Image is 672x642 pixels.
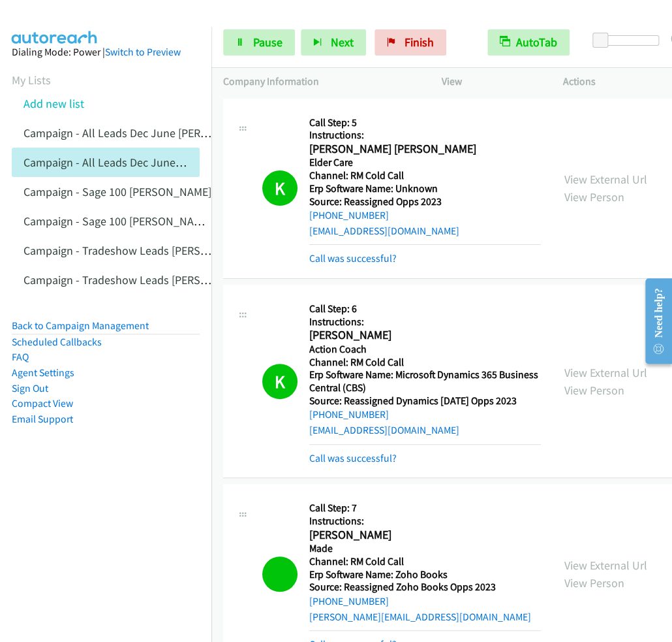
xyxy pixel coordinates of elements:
h5: Source: Reassigned Opps 2023 [309,195,541,208]
a: [PERSON_NAME][EMAIL_ADDRESS][DOMAIN_NAME] [309,611,531,623]
h5: Made [309,542,541,555]
p: Company Information [223,74,418,89]
a: Compact View [12,397,73,409]
a: Campaign - All Leads Dec June [PERSON_NAME] [23,125,260,140]
h5: Elder Care [309,156,541,169]
a: View External Url [564,172,647,187]
h5: Instructions: [309,515,541,528]
a: [PHONE_NUMBER] [309,595,389,607]
h1: K [262,364,298,399]
a: Pause [223,29,295,56]
h5: Instructions: [309,129,541,142]
span: Finish [405,35,434,50]
h2: [PERSON_NAME] [309,528,541,543]
a: View External Url [564,365,647,380]
a: [EMAIL_ADDRESS][DOMAIN_NAME] [309,225,459,237]
p: Actions [563,74,661,89]
a: [EMAIL_ADDRESS][DOMAIN_NAME] [309,424,459,436]
span: Pause [253,35,283,50]
h1: K [262,170,298,206]
a: Campaign - Tradeshow Leads [PERSON_NAME] [23,243,254,258]
a: My Lists [12,72,51,88]
a: Campaign - All Leads Dec June [PERSON_NAME] Cloned [23,155,298,170]
h5: Channel: RM Cold Call [309,169,541,182]
a: Sign Out [12,382,48,394]
a: Email Support [12,413,73,425]
a: Back to Campaign Management [12,319,149,332]
a: Call was successful? [309,452,397,464]
button: AutoTab [487,29,570,56]
a: View Person [564,575,624,590]
a: [PHONE_NUMBER] [309,209,389,221]
a: FAQ [12,351,29,363]
a: View Person [564,383,624,398]
h5: Instructions: [309,315,541,329]
h5: Erp Software Name: Microsoft Dynamics 365 Business Central (CBS) [309,368,541,394]
a: Agent Settings [12,366,74,379]
a: Call was successful? [309,252,397,265]
h5: Source: Reassigned Dynamics [DATE] Opps 2023 [309,394,541,408]
h5: Source: Reassigned Zoho Books Opps 2023 [309,581,541,594]
a: Add new list [23,96,84,111]
h5: Channel: RM Cold Call [309,356,541,369]
a: Campaign - Sage 100 [PERSON_NAME] Cloned [23,214,249,229]
a: Campaign - Tradeshow Leads [PERSON_NAME] Cloned [23,272,292,287]
h5: Call Step: 5 [309,116,541,129]
h5: Erp Software Name: Unknown [309,182,541,195]
span: Next [331,35,354,50]
a: Finish [374,29,446,56]
a: [PHONE_NUMBER] [309,408,389,421]
h5: Action Coach [309,343,541,356]
p: View [442,74,540,89]
a: Scheduled Callbacks [12,336,102,348]
a: Switch to Preview [105,46,181,58]
h2: [PERSON_NAME] [PERSON_NAME] [309,142,541,157]
h5: Erp Software Name: Zoho Books [309,568,541,581]
div: Delay between calls (in seconds) [599,35,659,46]
h5: Call Step: 6 [309,302,541,315]
h5: Channel: RM Cold Call [309,555,541,568]
div: Dialing Mode: Power | [12,44,200,60]
a: View External Url [564,558,647,573]
a: View Person [564,189,624,204]
a: Campaign - Sage 100 [PERSON_NAME] [23,184,211,199]
h2: [PERSON_NAME] [309,328,541,343]
h5: Call Step: 7 [309,502,541,515]
iframe: Resource Center [635,269,672,373]
button: Next [301,29,366,56]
